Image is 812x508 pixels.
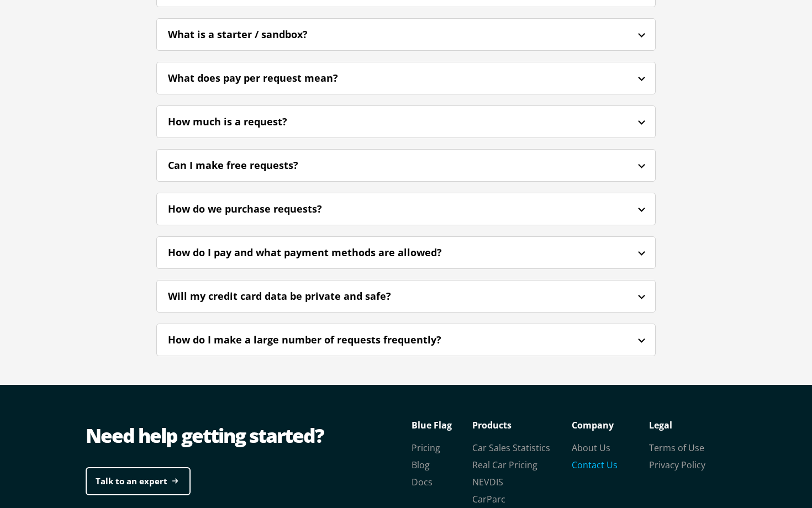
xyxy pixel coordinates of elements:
p: Blue Flag [412,417,472,433]
a: Terms of Use [649,442,704,454]
p: Products [472,417,572,433]
a: Blog [412,459,430,471]
div: How do we purchase requests? [157,196,655,222]
a: Docs [412,476,433,488]
a: Talk to an expert [86,467,191,495]
div: Will my credit card data be private and safe? [157,283,655,309]
p: Company [572,417,649,433]
div: Need help getting started? [86,422,406,449]
a: Privacy Policy [649,459,705,471]
a: About Us [572,442,610,454]
a: NEVDIS [472,476,503,488]
a: CarParc [472,493,505,505]
div: How much is a request? [157,109,655,135]
a: Contact Us [572,459,618,471]
div: How do I make a large number of requests frequently? [168,332,471,347]
div: How do I pay and what payment methods are allowed? [157,240,655,266]
div: How do I make a large number of requests frequently? [157,327,655,353]
div: What is a starter / sandbox? [157,22,655,47]
p: Legal [649,417,726,433]
div: What does pay per request mean? [168,71,368,86]
div: What does pay per request mean? [157,65,655,91]
a: Car Sales Statistics [472,442,550,454]
div: Will my credit card data be private and safe? [168,289,421,304]
div: How do I pay and what payment methods are allowed? [168,245,472,260]
a: Pricing [412,442,440,454]
a: Real Car Pricing [472,459,537,471]
div: Can I make free requests? [168,158,328,173]
div: How do we purchase requests? [168,202,352,216]
div: How much is a request? [168,114,317,129]
div: What is a starter / sandbox? [168,27,338,42]
div: Can I make free requests? [157,152,655,178]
